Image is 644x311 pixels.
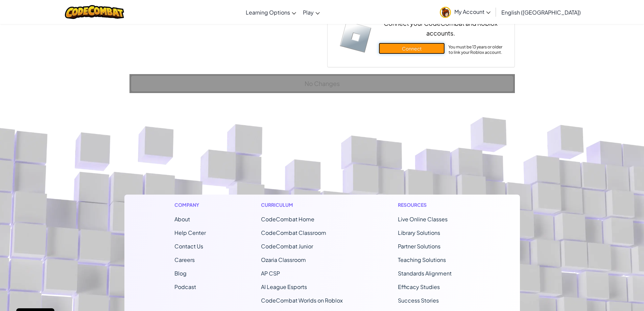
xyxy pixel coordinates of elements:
[448,44,503,55] div: You must be 13 years or older to link your Roblox account.
[242,3,300,21] a: Learning Options
[303,9,314,16] span: Play
[398,283,440,290] a: Efficacy Studies
[398,229,440,236] a: Library Solutions
[339,21,372,53] img: roblox-logo.svg
[261,243,313,250] a: CodeCombat Junior
[300,3,323,21] a: Play
[379,43,445,54] button: Connect
[174,229,206,236] a: Help Center
[174,201,206,208] h1: Company
[454,8,491,15] span: My Account
[261,229,326,236] a: CodeCombat Classroom
[174,256,195,263] a: Careers
[440,7,451,18] img: avatar
[174,283,196,290] a: Podcast
[379,18,502,38] p: Connect your CodeCombat and Roblox accounts.
[436,1,494,23] a: My Account
[398,243,440,250] a: Partner Solutions
[501,9,581,16] span: English ([GEOGRAPHIC_DATA])
[261,256,306,263] a: Ozaria Classroom
[398,297,439,304] a: Success Stories
[174,216,190,223] a: About
[261,270,280,277] a: AP CSP
[261,201,343,208] h1: Curriculum
[174,270,187,277] a: Blog
[398,216,448,223] a: Live Online Classes
[498,3,584,21] a: English ([GEOGRAPHIC_DATA])
[398,270,452,277] a: Standards Alignment
[261,283,307,290] a: AI League Esports
[261,297,343,304] a: CodeCombat Worlds on Roblox
[398,201,470,208] h1: Resources
[398,256,446,263] a: Teaching Solutions
[65,5,124,19] img: CodeCombat logo
[174,243,203,250] span: Contact Us
[261,216,314,223] span: CodeCombat Home
[246,9,290,16] span: Learning Options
